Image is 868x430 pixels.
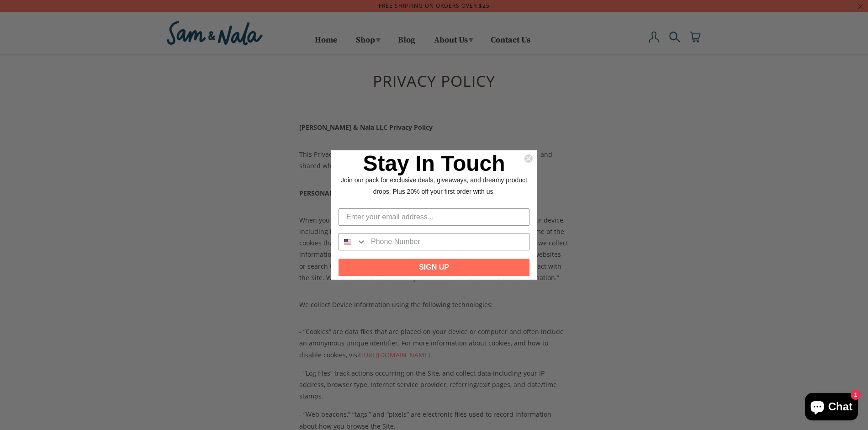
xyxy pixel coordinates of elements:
input: Enter your email address... [339,208,529,226]
img: United States [344,238,351,245]
inbox-online-store-chat: Shopify online store chat [802,393,861,423]
button: Search Countries [339,234,366,250]
span: Stay In Touch [363,151,505,175]
span: Join our pack for exclusive deals, giveaways, and dreamy product drops. Plus 20% off your first o... [341,176,527,195]
input: Phone Number [366,234,529,250]
button: Close dialog [524,154,533,163]
button: SIGN UP [339,259,529,276]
